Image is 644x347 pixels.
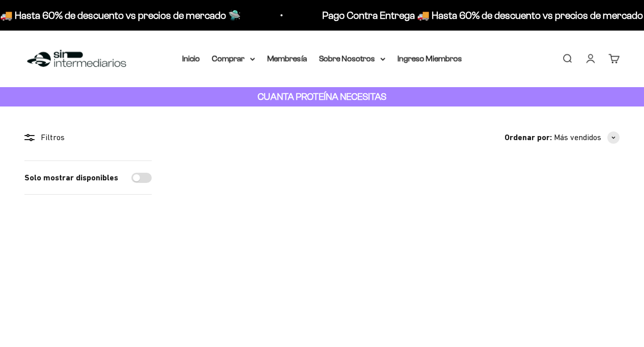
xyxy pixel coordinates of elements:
[24,171,118,184] label: Solo mostrar disponibles
[258,91,386,102] strong: CUANTA PROTEÍNA NECESITAS
[24,131,152,144] div: Filtros
[554,131,620,144] button: Más vendidos
[319,52,385,65] summary: Sobre Nosotros
[267,54,307,63] a: Membresía
[505,131,552,144] span: Ordenar por:
[212,52,255,65] summary: Comprar
[398,54,462,63] a: Ingreso Miembros
[554,131,601,144] span: Más vendidos
[182,54,200,63] a: Inicio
